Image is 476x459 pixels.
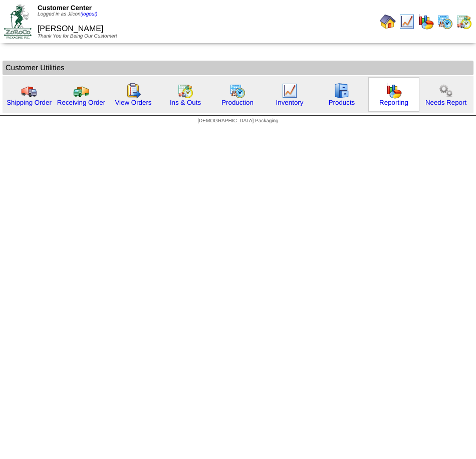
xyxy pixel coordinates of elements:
[170,99,201,106] a: Ins & Outs
[379,99,408,106] a: Reporting
[21,83,37,99] img: truck.gif
[7,99,52,106] a: Shipping Order
[418,14,434,30] img: graph.gif
[81,12,98,17] a: (logout)
[380,14,396,30] img: home.gif
[38,12,98,17] span: Logged in as Jlicon
[437,14,453,30] img: calendarprod.gif
[438,83,454,99] img: workflow.png
[276,99,304,106] a: Inventory
[229,83,246,99] img: calendarprod.gif
[38,34,117,39] span: Thank You for Being Our Customer!
[115,99,151,106] a: View Orders
[282,83,298,99] img: line_graph.gif
[329,99,355,106] a: Products
[125,83,141,99] img: workorder.gif
[399,14,415,30] img: line_graph.gif
[177,83,193,99] img: calendarinout.gif
[57,99,105,106] a: Receiving Order
[4,5,32,38] img: ZoRoCo_Logo(Green%26Foil)%20jpg.webp
[38,4,92,12] span: Customer Center
[73,83,89,99] img: truck2.gif
[38,25,104,33] span: [PERSON_NAME]
[425,99,466,106] a: Needs Report
[456,14,472,30] img: calendarinout.gif
[197,118,278,124] span: [DEMOGRAPHIC_DATA] Packaging
[386,83,402,99] img: graph.gif
[3,61,473,75] td: Customer Utilities
[334,83,350,99] img: cabinet.gif
[221,99,254,106] a: Production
